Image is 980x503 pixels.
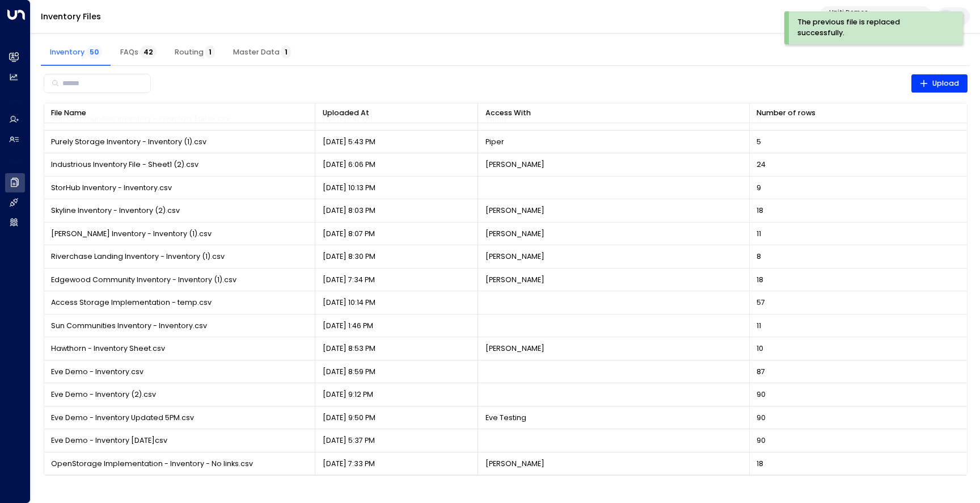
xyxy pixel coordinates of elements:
[757,413,766,423] span: 90
[485,206,544,216] p: [PERSON_NAME]
[757,297,765,308] span: 57
[51,275,236,285] span: Edgewood Community Inventory - Inventory (1).csv
[51,321,207,331] span: Sun Communities Inventory - Inventory.csv
[205,45,215,58] span: 1
[757,229,761,239] span: 11
[323,275,375,285] p: [DATE] 7:34 PM
[323,107,369,119] div: Uploaded At
[51,160,198,170] span: Industrious Inventory File - Sheet1 (2).csv
[323,229,375,239] p: [DATE] 8:07 PM
[485,251,544,262] p: [PERSON_NAME]
[51,389,156,400] span: Eve Demo - Inventory (2).csv
[281,45,291,58] span: 1
[911,74,968,93] button: Upload
[323,459,375,469] p: [DATE] 7:33 PM
[757,343,763,354] span: 10
[323,367,375,377] p: [DATE] 8:59 PM
[86,45,102,58] span: 50
[50,48,102,57] span: Inventory
[323,435,375,446] p: [DATE] 5:37 PM
[485,343,544,354] p: [PERSON_NAME]
[485,275,544,285] p: [PERSON_NAME]
[120,48,157,57] span: FAQs
[323,389,373,400] p: [DATE] 9:12 PM
[757,206,763,216] span: 18
[51,251,225,262] span: Riverchase Landing Inventory - Inventory (1).csv
[757,435,766,446] span: 90
[485,107,742,119] div: Access With
[51,459,253,469] span: OpenStorage Implementation - Inventory - No links.csv
[757,160,766,170] span: 24
[485,160,544,170] p: [PERSON_NAME]
[757,107,960,119] div: Number of rows
[485,413,526,423] p: Eve Testing
[51,107,86,119] div: File Name
[323,343,375,354] p: [DATE] 8:53 PM
[51,367,143,377] span: Eve Demo - Inventory.csv
[757,321,761,331] span: 11
[323,137,375,147] p: [DATE] 5:43 PM
[323,160,375,170] p: [DATE] 6:06 PM
[51,435,167,446] span: Eve Demo - Inventory [DATE]csv
[41,11,101,22] a: Inventory Files
[323,251,375,262] p: [DATE] 8:30 PM
[51,229,212,239] span: [PERSON_NAME] Inventory - Inventory (1).csv
[51,343,165,354] span: Hawthorn - Inventory Sheet.csv
[51,413,194,423] span: Eve Demo - Inventory Updated 5PM.csv
[51,107,307,119] div: File Name
[485,459,544,469] p: [PERSON_NAME]
[757,367,765,377] span: 87
[51,137,206,147] span: Purely Storage Inventory - Inventory (1).csv
[829,9,911,16] p: Uniti Demos
[323,183,375,193] p: [DATE] 10:13 PM
[757,389,766,400] span: 90
[323,297,375,308] p: [DATE] 10:14 PM
[323,413,375,423] p: [DATE] 9:50 PM
[485,229,544,239] p: [PERSON_NAME]
[51,206,180,216] span: Skyline Inventory - Inventory (2).csv
[757,183,761,193] span: 9
[757,275,763,285] span: 18
[919,77,959,90] span: Upload
[485,137,504,147] p: Piper
[323,206,375,216] p: [DATE] 8:03 PM
[797,17,946,39] div: The previous file is replaced successfully.
[757,107,816,119] div: Number of rows
[233,48,291,57] span: Master Data
[819,6,932,27] button: Uniti Demos4c025b01-9fa0-46ff-ab3a-a620b886896e
[757,251,761,262] span: 8
[175,48,215,57] span: Routing
[140,45,157,58] span: 42
[51,297,212,308] span: Access Storage Implementation - temp.csv
[323,107,471,119] div: Uploaded At
[51,183,172,193] span: StorHub Inventory - Inventory.csv
[757,459,763,469] span: 18
[757,137,761,147] span: 5
[323,321,373,331] p: [DATE] 1:46 PM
